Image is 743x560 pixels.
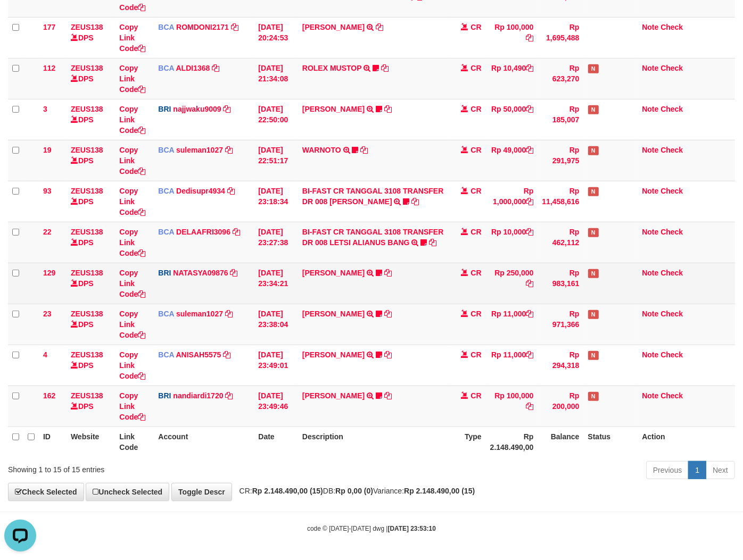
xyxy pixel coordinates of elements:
a: Copy IMAM ARIFIN to clipboard [384,350,392,359]
th: Link Code [115,427,154,457]
td: Rp 100,000 [486,17,538,58]
td: Rp 291,975 [538,140,584,181]
a: Check [661,146,683,154]
a: Copy suleman1027 to clipboard [225,310,233,318]
td: [DATE] 23:49:46 [254,386,298,427]
a: Copy ADIL KUDRATULL to clipboard [384,105,392,113]
a: Note [642,146,658,154]
span: CR [471,146,482,154]
a: ZEUS138 [71,310,103,318]
span: Has Note [588,187,599,196]
td: DPS [67,345,115,386]
th: Balance [538,427,584,457]
a: Copy MUHAMMAD SYAIP to clipboard [384,391,392,400]
a: Note [642,23,658,31]
a: Copy Link Code [119,310,145,339]
td: Rp 100,000 [486,386,538,427]
a: Note [642,391,658,400]
td: [DATE] 20:24:53 [254,17,298,58]
a: Copy Link Code [119,391,145,421]
a: ZEUS138 [71,187,103,195]
td: Rp 185,007 [538,99,584,140]
td: Rp 1,000,000 [486,181,538,222]
a: Check [661,350,683,359]
td: DPS [67,386,115,427]
a: [PERSON_NAME] [302,269,365,277]
span: Has Note [588,64,599,73]
td: Rp 983,161 [538,263,584,304]
td: [DATE] 23:34:21 [254,263,298,304]
a: Copy Rp 50,000 to clipboard [526,105,534,113]
td: DPS [67,304,115,345]
a: ANISAH5575 [176,350,221,359]
td: [DATE] 23:49:01 [254,345,298,386]
a: ZEUS138 [71,350,103,359]
span: 4 [43,350,47,359]
th: Status [584,427,638,457]
span: Has Note [588,146,599,155]
th: Type [449,427,486,457]
span: BCA [158,228,174,236]
span: BCA [158,146,174,154]
strong: Rp 0,00 (0) [335,487,373,495]
td: Rp 462,112 [538,222,584,263]
th: Website [67,427,115,457]
a: Note [642,269,658,277]
span: 112 [43,64,55,72]
a: Copy Rp 100,000 to clipboard [526,402,534,411]
td: Rp 1,695,488 [538,17,584,58]
a: Copy SATRIO ABDU SY to clipboard [384,269,392,277]
td: Rp 11,458,616 [538,181,584,222]
a: Check [661,269,683,277]
a: Check [661,64,683,72]
a: [PERSON_NAME] [302,391,365,400]
span: 93 [43,187,52,195]
span: CR [471,187,482,195]
a: ZEUS138 [71,23,103,31]
a: [PERSON_NAME] [302,310,365,318]
td: [DATE] 22:50:00 [254,99,298,140]
a: Check [661,228,683,236]
span: 23 [43,310,52,318]
span: CR [471,105,482,113]
a: Copy Rp 1,000,000 to clipboard [526,197,534,206]
a: Copy Link Code [119,23,145,53]
a: Copy ANISAH5575 to clipboard [223,350,230,359]
a: Copy Rp 250,000 to clipboard [526,279,534,288]
th: Rp 2.148.490,00 [486,427,538,457]
a: ZEUS138 [71,105,103,113]
a: Note [642,187,658,195]
a: Copy Link Code [119,228,145,257]
span: BRI [158,391,171,400]
a: Uncheck Selected [86,483,169,501]
a: Copy BI-FAST CR TANGGAL 3108 TRANSFER DR 008 TOTO TAUFIK HIDAYA to clipboard [411,197,419,206]
span: CR: DB: Variance: [234,487,475,495]
td: [DATE] 21:34:08 [254,58,298,99]
td: Rp 971,366 [538,304,584,345]
a: suleman1027 [176,146,223,154]
span: BCA [158,310,174,318]
td: Rp 200,000 [538,386,584,427]
a: ROLEX MUSTOP [302,64,362,72]
td: DPS [67,222,115,263]
a: Note [642,350,658,359]
a: Copy Rp 11,000 to clipboard [526,350,534,359]
a: BI-FAST CR TANGGAL 3108 TRANSFER DR 008 [PERSON_NAME] [302,187,444,206]
td: Rp 11,000 [486,304,538,345]
td: Rp 10,000 [486,222,538,263]
a: [PERSON_NAME] [302,23,365,31]
a: 1 [688,461,706,479]
span: CR [471,228,482,236]
span: 3 [43,105,47,113]
td: DPS [67,181,115,222]
a: Copy Dedisupr4934 to clipboard [227,187,235,195]
span: CR [471,64,482,72]
td: DPS [67,99,115,140]
a: Copy ALDI1368 to clipboard [212,64,219,72]
span: 162 [43,391,55,400]
strong: Rp 2.148.490,00 (15) [404,487,475,495]
span: BRI [158,269,171,277]
td: Rp 623,270 [538,58,584,99]
a: Copy najjwaku9009 to clipboard [224,105,231,113]
a: Note [642,228,658,236]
